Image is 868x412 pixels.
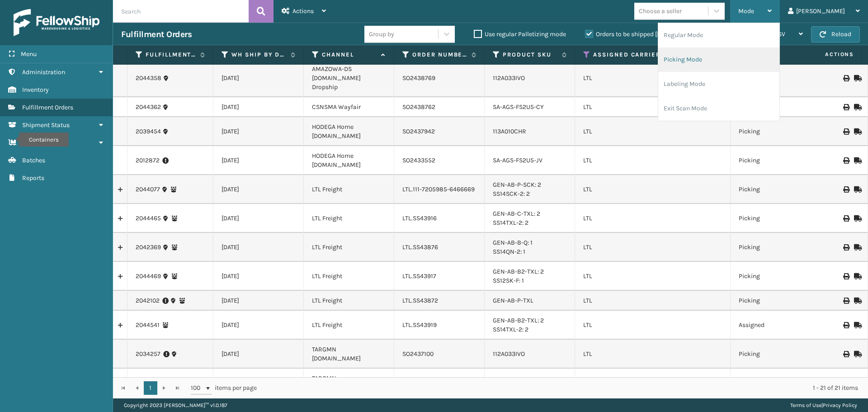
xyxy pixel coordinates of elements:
[493,277,524,284] a: SS12SK-F: 1
[493,128,526,135] a: 113A010CHR
[136,296,160,305] a: 2042102
[304,204,394,233] td: LTL Freight
[843,351,849,357] i: Print BOL
[394,369,485,398] td: SO2437645
[136,272,161,281] a: 2044469
[854,244,859,251] i: Mark as Shipped
[474,30,566,38] label: Use regular Palletizing mode
[136,103,161,112] a: 2044362
[136,243,161,252] a: 2042369
[191,381,257,395] span: items per page
[121,29,192,40] h3: Fulfillment Orders
[575,262,731,291] td: LTL
[394,291,485,311] td: LTL.SS43872
[304,262,394,291] td: LTL Freight
[22,86,49,94] span: Inventory
[575,340,731,369] td: LTL
[213,204,304,233] td: [DATE]
[575,369,731,398] td: LTL
[790,398,857,412] div: |
[790,402,821,408] a: Terms of Use
[575,175,731,204] td: LTL
[731,204,821,233] td: Picking
[575,233,731,262] td: LTL
[854,128,859,135] i: Mark as Shipped
[493,317,544,324] a: GEN-AB-B2-TXL: 2
[269,384,858,393] div: 1 - 21 of 21 items
[304,233,394,262] td: LTL Freight
[304,340,394,369] td: TARGMN [DOMAIN_NAME]
[213,262,304,291] td: [DATE]
[493,239,533,246] a: GEN-AB-B-Q: 1
[213,340,304,369] td: [DATE]
[144,381,157,395] a: 1
[575,311,731,340] td: LTL
[575,97,731,117] td: LTL
[843,128,849,135] i: Print BOL
[639,6,682,16] div: Choose a seller
[854,186,859,193] i: Mark as Shipped
[136,156,160,165] a: 2012872
[136,185,160,194] a: 2044077
[575,204,731,233] td: LTL
[843,244,849,251] i: Print BOL
[731,369,821,398] td: Picking
[136,214,161,223] a: 2044465
[22,156,45,164] span: Batches
[213,175,304,204] td: [DATE]
[394,204,485,233] td: LTL.SS43916
[731,262,821,291] td: Picking
[658,72,779,96] li: Labeling Mode
[493,181,541,189] a: GEN-AB-P-SCK: 2
[213,233,304,262] td: [DATE]
[658,23,779,47] li: Regular Mode
[854,273,859,279] i: Mark as Shipped
[731,291,821,311] td: Picking
[304,59,394,97] td: AMAZOWA-DS [DOMAIN_NAME] Dropship
[213,311,304,340] td: [DATE]
[231,51,286,59] label: WH Ship By Date
[493,326,528,333] a: SS14TXL-2: 2
[503,51,557,59] label: Product SKU
[493,210,540,218] a: GEN-AB-C-TXL: 2
[213,59,304,97] td: [DATE]
[124,398,227,412] p: Copyright 2023 [PERSON_NAME]™ v 1.0.187
[493,74,525,82] a: 112A033IVO
[394,117,485,146] td: SO2437942
[854,215,859,222] i: Mark as Shipped
[213,291,304,311] td: [DATE]
[575,146,731,175] td: LTL
[854,298,859,304] i: Mark as Shipped
[22,104,73,111] span: Fulfillment Orders
[304,291,394,311] td: LTL Freight
[304,175,394,204] td: LTL Freight
[394,175,485,204] td: LTL.111-7205985-6466669
[304,311,394,340] td: LTL Freight
[593,51,713,59] label: Assigned Carrier Service
[322,51,377,59] label: Channel
[304,146,394,175] td: HODEGA Home [DOMAIN_NAME]
[493,297,533,304] a: GEN-AB-P-TXL
[493,190,530,198] a: SS14SCK-2: 2
[575,59,731,97] td: LTL
[21,50,37,58] span: Menu
[213,146,304,175] td: [DATE]
[843,215,849,222] i: Print BOL
[22,139,53,147] span: Containers
[412,51,467,59] label: Order Number
[394,233,485,262] td: LTL.SS43876
[658,96,779,121] li: Exit Scan Mode
[394,146,485,175] td: SO2433552
[14,9,99,36] img: logo
[843,322,849,328] i: Print BOL
[738,7,754,15] span: Mode
[369,29,394,39] div: Group by
[146,51,196,59] label: Fulfillment Order Id
[292,7,314,15] span: Actions
[854,322,859,328] i: Mark as Shipped
[22,174,44,182] span: Reports
[493,219,528,227] a: SS14TXL-2: 2
[493,248,525,256] a: SS14QN-2: 1
[493,156,542,164] a: SA-AGS-FS2U5-JV
[191,384,204,393] span: 100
